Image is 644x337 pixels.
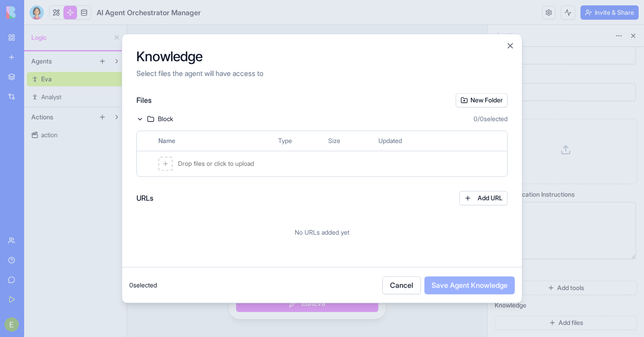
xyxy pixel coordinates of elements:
button: New Folder [456,93,508,107]
span: Type [278,136,321,145]
span: Block [158,114,173,123]
button: Add URL [459,191,508,205]
span: No URLs added yet [295,228,349,236]
h2: Knowledge [136,48,508,64]
span: Files [136,96,152,105]
span: 0 / 0 selected [474,114,508,123]
button: Cancel [382,276,421,294]
span: Size [328,136,371,145]
button: Close [506,41,515,50]
span: 0 selected [129,281,157,290]
span: Updated [378,136,464,145]
span: Drop files or click to upload [178,159,254,168]
span: Name [158,136,271,145]
span: URLs [136,193,153,203]
p: Select files the agent will have access to [136,68,508,79]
